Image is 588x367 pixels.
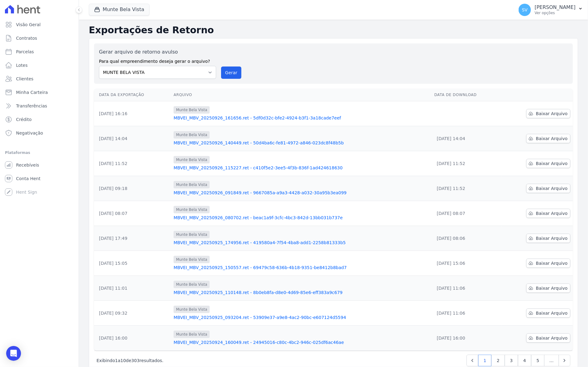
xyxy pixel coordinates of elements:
td: [DATE] 09:18 [94,176,171,201]
a: MBVEI_MBV_20250925_150557.ret - 69479c58-636b-4b18-9351-be8412b8bad7 [174,264,430,271]
span: Minha Carteira [16,89,48,95]
td: [DATE] 08:07 [94,201,171,226]
span: Munte Bela Vista [174,306,210,313]
span: Munte Bela Vista [174,206,210,213]
span: Munte Bela Vista [174,156,210,163]
a: MBVEI_MBV_20250926_080702.ret - beac1a9f-3cfc-4bc3-842d-13bb031b737e [174,215,430,221]
td: [DATE] 11:52 [432,176,501,201]
p: [PERSON_NAME] [535,4,576,10]
label: Gerar arquivo de retorno avulso [99,48,216,56]
td: [DATE] 11:06 [432,301,501,326]
span: 303 [131,358,140,363]
span: Lotes [16,62,28,68]
span: Baixar Arquivo [536,310,568,316]
a: MBVEI_MBV_20250924_160049.ret - 24945016-c80c-4bc2-946c-025df6ac46ae [174,339,430,345]
a: Clientes [2,73,76,85]
a: Baixar Arquivo [526,259,570,268]
span: Baixar Arquivo [536,160,568,167]
a: Negativação [2,127,76,139]
a: MBVEI_MBV_20250926_115227.ret - c410f5e2-3ee5-4f3b-836f-1ad424618630 [174,165,430,171]
span: Munte Bela Vista [174,106,210,114]
span: Munte Bela Vista [174,256,210,263]
span: Clientes [16,76,33,82]
a: Previous [467,355,478,366]
span: Conta Hent [16,175,40,182]
span: Munte Bela Vista [174,331,210,338]
a: Baixar Arquivo [526,134,570,143]
a: MBVEI_MBV_20250925_110148.ret - 8b0eb8fa-d8e0-4d69-85e6-eff383a9c679 [174,289,430,296]
td: [DATE] 16:16 [94,101,171,126]
a: Transferências [2,100,76,112]
a: MBVEI_MBV_20250925_174956.ret - 419580a4-7f54-4ba8-add1-2258b81333b5 [174,240,430,246]
span: Baixar Arquivo [536,335,568,341]
label: Para qual empreendimento deseja gerar o arquivo? [99,56,216,65]
a: 3 [505,355,518,366]
td: [DATE] 11:01 [94,276,171,301]
a: MBVEI_MBV_20250926_161656.ret - 5df0d32c-bfe2-4924-b3f1-3a18cade7eef [174,115,430,121]
a: Conta Hent [2,172,76,185]
span: Negativação [16,130,43,136]
td: [DATE] 15:05 [94,251,171,276]
td: [DATE] 09:32 [94,301,171,326]
div: Plataformas [5,149,74,156]
th: Arquivo [171,89,432,101]
a: Visão Geral [2,18,76,31]
a: Crédito [2,113,76,126]
td: [DATE] 08:06 [432,226,501,251]
a: 5 [531,355,545,366]
a: Parcelas [2,46,76,58]
span: SV [522,8,528,12]
td: [DATE] 16:00 [432,326,501,351]
a: Baixar Arquivo [526,159,570,168]
span: Contratos [16,35,37,41]
span: Baixar Arquivo [536,135,568,142]
td: [DATE] 11:52 [432,151,501,176]
span: 10 [121,358,126,363]
td: [DATE] 17:49 [94,226,171,251]
a: Recebíveis [2,159,76,171]
button: Gerar [221,67,241,79]
button: SV [PERSON_NAME] Ver opções [514,1,588,18]
div: Open Intercom Messenger [6,346,21,361]
a: Baixar Arquivo [526,109,570,118]
h2: Exportações de Retorno [89,25,578,36]
a: Minha Carteira [2,86,76,99]
a: Lotes [2,59,76,71]
span: Parcelas [16,49,34,55]
a: Baixar Arquivo [526,234,570,243]
a: Baixar Arquivo [526,184,570,193]
a: Baixar Arquivo [526,333,570,343]
a: Baixar Arquivo [526,284,570,293]
span: Baixar Arquivo [536,285,568,291]
a: Contratos [2,32,76,44]
span: Baixar Arquivo [536,210,568,216]
a: MBVEI_MBV_20250926_140449.ret - 50d4ba6c-fe81-4972-a846-023dc8f48b5b [174,140,430,146]
td: [DATE] 16:00 [94,326,171,351]
td: [DATE] 15:06 [432,251,501,276]
span: Baixar Arquivo [536,111,568,117]
a: Next [559,355,570,366]
span: Munte Bela Vista [174,131,210,139]
span: … [544,355,559,366]
td: [DATE] 11:52 [94,151,171,176]
span: Crédito [16,116,32,123]
span: 1 [115,358,118,363]
td: [DATE] 14:04 [432,126,501,151]
span: Munte Bela Vista [174,281,210,288]
td: [DATE] 11:06 [432,276,501,301]
span: Munte Bela Vista [174,231,210,238]
td: [DATE] 14:04 [94,126,171,151]
a: 1 [478,355,491,366]
a: 4 [518,355,531,366]
td: [DATE] 08:07 [432,201,501,226]
a: 2 [491,355,505,366]
span: Baixar Arquivo [536,185,568,192]
span: Transferências [16,103,47,109]
button: Munte Bela Vista [89,4,150,15]
th: Data de Download [432,89,501,101]
span: Baixar Arquivo [536,235,568,241]
p: Exibindo a de resultados. [97,357,163,364]
span: Baixar Arquivo [536,260,568,266]
a: MBVEI_MBV_20250926_091849.ret - 9667085a-a9a3-4428-a032-30a95b3ea099 [174,190,430,196]
a: Baixar Arquivo [526,209,570,218]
